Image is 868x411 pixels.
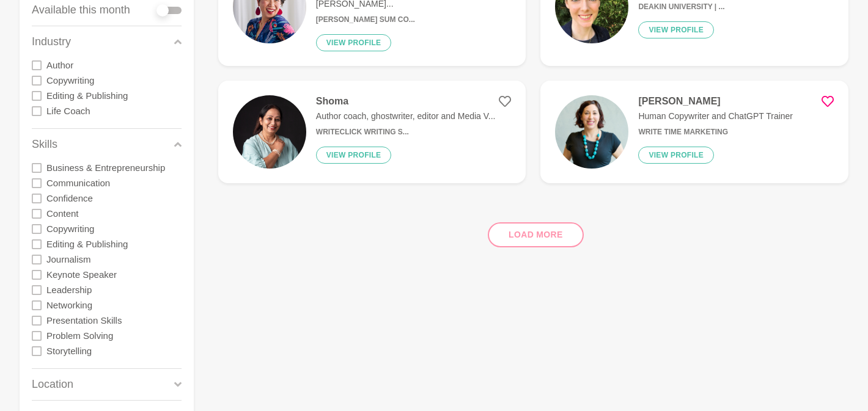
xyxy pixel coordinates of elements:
[638,95,793,107] h4: [PERSON_NAME]
[316,147,392,164] button: View profile
[46,175,110,191] label: Communication
[233,95,306,169] img: 431d3d945cabad6838fb9d9617418aa7b78b4a0b-5460x2695.jpg
[638,2,735,12] h6: Deakin University | ...
[46,282,92,297] label: Leadership
[46,343,92,358] label: Storytelling
[46,252,91,267] label: Journalism
[46,73,94,88] label: Copywriting
[46,313,122,328] label: Presentation Skills
[46,88,128,103] label: Editing & Publishing
[316,110,496,123] p: Author coach, ghostwriter, editor and Media V...
[316,34,392,51] button: View profile
[218,81,526,183] a: ShomaAuthor coach, ghostwriter, editor and Media V...WriteClick Writing S...View profile
[46,328,113,343] label: Problem Solving
[638,110,793,123] p: Human Copywriter and ChatGPT Trainer
[46,103,90,118] label: Life Coach
[32,2,130,18] p: Available this month
[46,206,79,221] label: Content
[46,191,93,206] label: Confidence
[32,376,73,393] p: Location
[32,136,57,153] p: Skills
[32,34,71,50] p: Industry
[316,15,512,24] h6: [PERSON_NAME] Sum Co...
[46,267,117,282] label: Keynote Speaker
[46,297,92,313] label: Networking
[46,57,73,73] label: Author
[46,221,94,236] label: Copywriting
[316,95,496,107] h4: Shoma
[638,128,793,137] h6: Write Time Marketing
[46,236,128,252] label: Editing & Publishing
[638,21,714,38] button: View profile
[46,160,165,175] label: Business & Entrepreneurship
[540,81,848,183] a: [PERSON_NAME]Human Copywriter and ChatGPT TrainerWrite Time MarketingView profile
[316,128,496,137] h6: WriteClick Writing S...
[555,95,628,169] img: d23c5d747409ddbc4b9e56d76c517aa97c00692b-1080x1080.png
[638,147,714,164] button: View profile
